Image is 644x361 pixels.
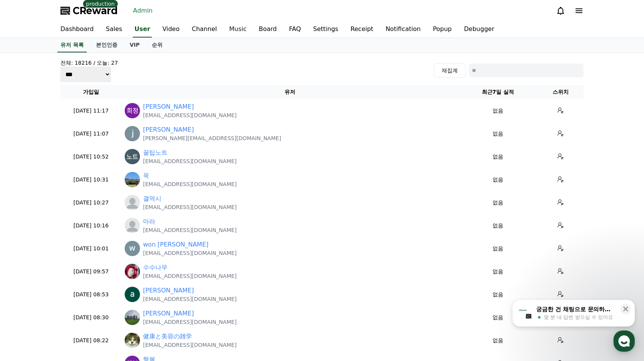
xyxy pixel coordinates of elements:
[461,291,535,299] p: 없음
[143,240,208,249] a: won [PERSON_NAME]
[125,264,140,279] img: https://cdn.creward.net/profile/user/YY09Sep 23, 2025100047_e49afca38380cc9a5733f2dc3c44bf4321e43...
[63,291,119,299] p: [DATE] 08:53
[427,21,458,38] a: Popup
[143,180,237,188] p: [EMAIL_ADDRESS][DOMAIN_NAME]
[538,85,584,99] th: 스위치
[130,5,156,17] a: Admin
[63,107,119,115] p: [DATE] 11:17
[143,341,237,349] p: [EMAIL_ADDRESS][DOMAIN_NAME]
[253,21,283,38] a: Board
[2,243,50,262] a: 홈
[54,21,100,38] a: Dashboard
[125,172,140,187] img: http://k.kakaocdn.net/dn/sqRo0/btsPB2tNMZi/xGU0zv1ZgjwrLuNfT1Rq3K/img_640x640.jpg
[143,134,281,142] p: [PERSON_NAME][EMAIL_ADDRESS][DOMAIN_NAME]
[143,102,194,111] a: [PERSON_NAME]
[118,254,127,260] span: 설정
[461,130,535,138] p: 없음
[143,171,149,180] a: 욱
[461,314,535,322] p: 없음
[143,332,192,341] a: 健康と美容の雑学
[461,245,535,253] p: 없음
[70,255,79,261] span: 대화
[143,309,194,318] a: [PERSON_NAME]
[125,195,140,210] img: profile_blank.webp
[133,21,151,38] a: User
[50,243,99,262] a: 대화
[63,245,119,253] p: [DATE] 10:01
[24,254,29,260] span: 홈
[143,226,237,234] p: [EMAIL_ADDRESS][DOMAIN_NAME]
[461,107,535,115] p: 없음
[122,85,458,99] th: 유저
[434,63,466,78] button: 재집계
[143,111,237,119] p: [EMAIL_ADDRESS][DOMAIN_NAME]
[283,21,307,38] a: FAQ
[379,21,427,38] a: Notification
[143,318,237,326] p: [EMAIL_ADDRESS][DOMAIN_NAME]
[63,199,119,207] p: [DATE] 10:27
[73,5,118,17] span: CReward
[63,153,119,161] p: [DATE] 10:52
[99,243,147,262] a: 설정
[143,217,155,226] a: 마라
[63,336,119,345] p: [DATE] 08:22
[124,38,146,52] a: VIP
[461,268,535,276] p: 없음
[63,176,119,184] p: [DATE] 10:31
[125,103,140,118] img: https://lh3.googleusercontent.com/a/ACg8ocLUKY-chQNE8Nd5F7jnyD6qsefo_2UrX-AdtV_taITDWV67OE8=s96-c
[143,272,237,280] p: [EMAIL_ADDRESS][DOMAIN_NAME]
[143,295,237,303] p: [EMAIL_ADDRESS][DOMAIN_NAME]
[60,59,118,67] h4: 전체: 18216 / 오늘: 27
[100,21,128,38] a: Sales
[63,222,119,230] p: [DATE] 10:16
[156,21,186,38] a: Video
[461,222,535,230] p: 없음
[344,21,379,38] a: Receipt
[125,310,140,325] img: http://k.kakaocdn.net/dn/yeUsH/btsNxzhfrsJ/hmZK1LAQNyX0EuNWFJbWDk/img_640x640.jpg
[125,149,140,164] img: https://lh3.googleusercontent.com/a/ACg8ocKojOv9uPU8feHbdoRDRdmq0VX2yokmL-wsartIuIhzqXLDhA=s96-c
[60,5,118,17] a: CReward
[125,241,140,256] img: https://lh3.googleusercontent.com/a/ACg8ocJkp5354K5UUa3fy__nqMVPIMT8MVrTQRYGDGwTh2vEdI8jfw=s96-c
[186,21,223,38] a: Channel
[461,199,535,207] p: 없음
[125,333,140,348] img: https://lh3.googleusercontent.com/a/ACg8ocJCogVRlnqdDNq1t3obVyx1991wI2NC1dUD-xfggWsk9N-pqb0=s96-c
[143,125,194,134] a: [PERSON_NAME]
[143,286,194,295] a: [PERSON_NAME]
[63,314,119,322] p: [DATE] 08:30
[146,38,169,52] a: 순위
[461,153,535,161] p: 없음
[223,21,253,38] a: Music
[60,85,122,99] th: 가입일
[307,21,345,38] a: Settings
[143,203,237,211] p: [EMAIL_ADDRESS][DOMAIN_NAME]
[143,194,161,203] a: 걜역시
[143,148,168,157] a: 꿀팁노트
[458,85,538,99] th: 최근7일 실적
[461,336,535,345] p: 없음
[63,268,119,276] p: [DATE] 09:57
[63,130,119,138] p: [DATE] 11:07
[143,263,168,272] a: 수수나무
[461,176,535,184] p: 없음
[125,287,140,302] img: https://lh3.googleusercontent.com/a/ACg8ocKglwDMKUIUh_vTtzFl5KqUAIfG__iuU_3rHA0hqbuPQNrRzA=s96-c
[458,21,500,38] a: Debugger
[90,38,124,52] a: 본인인증
[143,157,237,165] p: [EMAIL_ADDRESS][DOMAIN_NAME]
[143,249,237,257] p: [EMAIL_ADDRESS][DOMAIN_NAME]
[125,218,140,233] img: profile_blank.webp
[57,38,87,52] a: 유저 목록
[125,126,140,141] img: https://lh3.googleusercontent.com/a/ACg8ocL0Ay-5yFt45oCzwrJ2ebfmopj0pfysizPA6cuz6MNjzqyU_w=s96-c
